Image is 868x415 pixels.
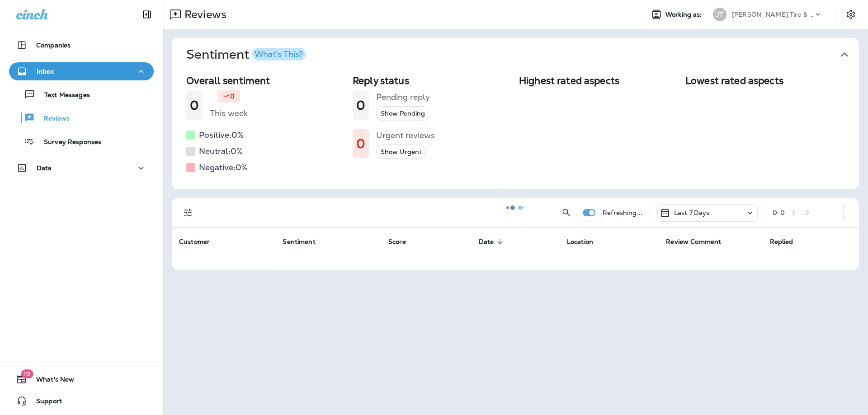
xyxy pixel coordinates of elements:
[134,5,160,23] button: Collapse Sidebar
[37,164,52,172] p: Data
[21,369,33,378] span: 19
[37,68,54,75] p: Inbox
[9,62,154,80] button: Inbox
[9,370,154,388] button: 19What's New
[9,132,154,151] button: Survey Responses
[36,42,71,49] p: Companies
[9,159,154,177] button: Data
[9,108,154,127] button: Reviews
[27,397,62,408] span: Support
[27,376,74,387] span: What's New
[9,36,154,54] button: Companies
[35,91,90,100] p: Text Messages
[35,115,70,123] p: Reviews
[35,138,101,147] p: Survey Responses
[9,392,154,410] button: Support
[9,85,154,104] button: Text Messages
